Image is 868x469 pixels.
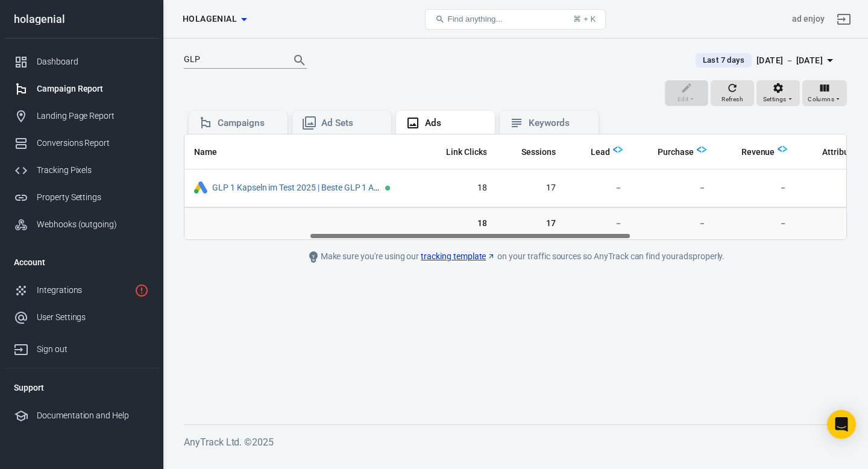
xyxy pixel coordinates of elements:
[37,409,149,422] div: Documentation and Help
[184,52,280,68] input: Search...
[686,51,847,71] button: Last 7 days[DATE] － [DATE]
[4,14,159,25] div: holagenial
[802,80,847,107] button: Columns
[184,435,847,450] h6: AnyTrack Ltd. © 2025
[4,75,159,102] a: Campaign Report
[4,102,159,130] a: Landing Page Report
[37,218,149,231] div: Webhooks (outgoing)
[4,48,159,75] a: Dashboard
[244,250,787,264] div: Make sure you're using our on your traffic sources so AnyTrack can find your ads properly.
[37,55,149,68] div: Dashboard
[425,9,606,30] button: Find anything...⌘ + K
[178,8,251,30] button: holagenial
[37,137,149,150] div: Conversions Report
[321,117,382,130] div: Ad Sets
[183,11,237,27] span: holagenial
[4,331,159,363] a: Sign out
[134,283,149,298] svg: 3 networks not verified yet
[4,130,159,157] a: Conversions Report
[808,94,834,105] span: Columns
[4,211,159,238] a: Webhooks (outgoing)
[4,277,159,304] a: Integrations
[4,157,159,184] a: Tracking Pixels
[37,284,130,297] div: Integrations
[829,5,858,34] a: Sign out
[698,54,749,66] span: Last 7 days
[711,80,754,107] button: Refresh
[756,80,800,107] button: Settings
[763,94,787,105] span: Settings
[285,46,314,75] button: Search
[37,343,149,356] div: Sign out
[4,304,159,331] a: User Settings
[722,94,743,105] span: Refresh
[37,191,149,204] div: Property Settings
[4,373,159,402] li: Support
[447,14,502,24] span: Find anything...
[573,14,596,24] div: ⌘ + K
[4,184,159,211] a: Property Settings
[37,83,149,95] div: Campaign Report
[4,248,159,277] li: Account
[792,13,825,25] div: Account id: 80ocPmht
[756,53,823,68] div: [DATE] － [DATE]
[37,311,149,324] div: User Settings
[421,250,495,263] a: tracking template
[425,117,485,130] div: Ads
[37,164,149,177] div: Tracking Pixels
[827,410,856,439] div: Open Intercom Messenger
[218,117,278,130] div: Campaigns
[529,117,589,130] div: Keywords
[37,110,149,122] div: Landing Page Report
